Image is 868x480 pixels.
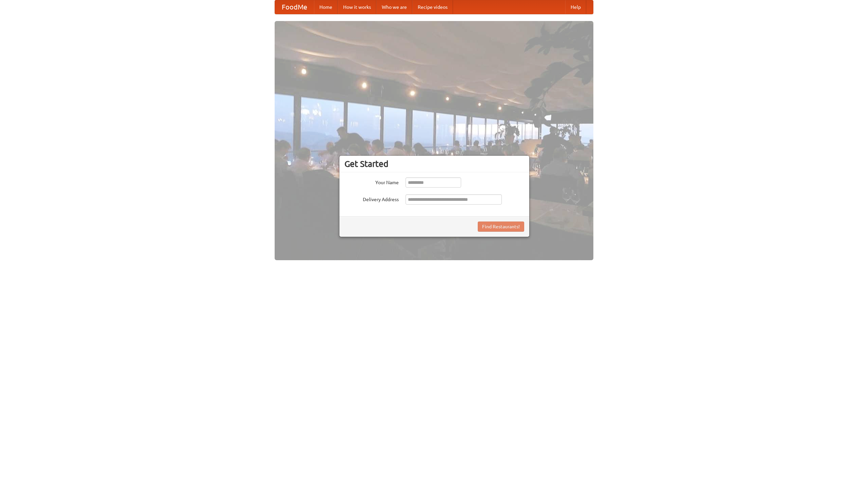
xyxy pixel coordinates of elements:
a: Recipe videos [412,0,453,14]
a: Who we are [376,0,412,14]
button: Find Restaurants! [478,222,524,232]
a: Home [314,0,338,14]
h3: Get Started [344,159,524,169]
a: How it works [338,0,376,14]
a: FoodMe [275,0,314,14]
label: Your Name [344,177,399,186]
a: Help [565,0,586,14]
label: Delivery Address [344,194,399,203]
